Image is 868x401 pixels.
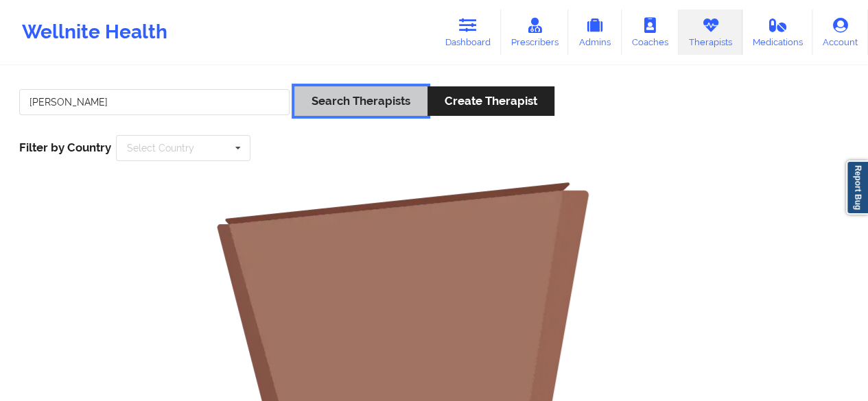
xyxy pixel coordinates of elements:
[19,89,290,115] input: Search Keywords
[622,10,679,55] a: Coaches
[679,10,742,55] a: Therapists
[812,10,868,55] a: Account
[294,86,427,116] button: Search Therapists
[19,141,111,154] span: Filter by Country
[127,143,194,153] div: Select Country
[568,10,622,55] a: Admins
[435,10,501,55] a: Dashboard
[427,86,554,116] button: Create Therapist
[846,160,868,215] a: Report Bug
[501,10,569,55] a: Prescribers
[742,10,813,55] a: Medications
